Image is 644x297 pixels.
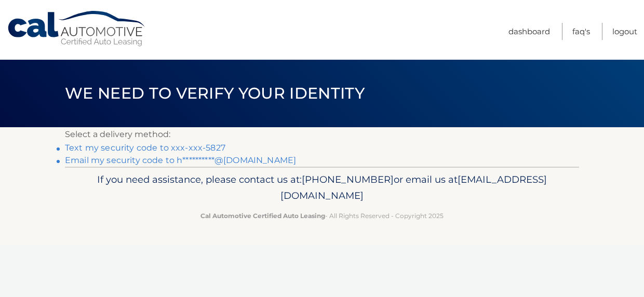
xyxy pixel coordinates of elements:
[302,173,394,185] span: [PHONE_NUMBER]
[572,23,590,40] a: FAQ's
[65,127,579,142] p: Select a delivery method:
[65,143,225,153] a: Text my security code to xxx-xxx-5827
[200,212,325,220] strong: Cal Automotive Certified Auto Leasing
[65,155,296,165] a: Email my security code to h**********@[DOMAIN_NAME]
[7,10,147,47] a: Cal Automotive
[612,23,637,40] a: Logout
[72,171,572,205] p: If you need assistance, please contact us at: or email us at
[508,23,550,40] a: Dashboard
[72,210,572,221] p: - All Rights Reserved - Copyright 2025
[65,84,365,103] span: We need to verify your identity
